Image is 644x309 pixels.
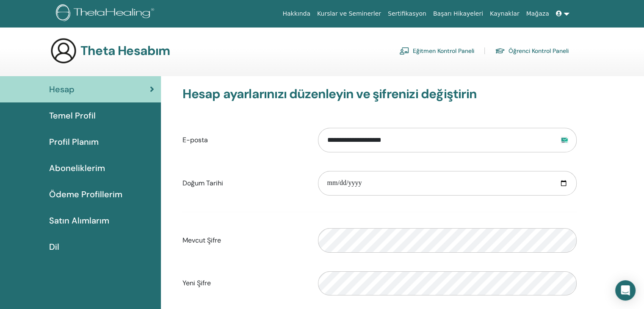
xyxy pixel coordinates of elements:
a: Sertifikasyon [384,6,430,22]
font: Hakkında [282,10,310,17]
a: Kaynaklar [486,6,523,22]
font: Mevcut Şifre [182,236,221,245]
font: Öğrenci Kontrol Paneli [509,47,569,55]
a: Öğrenci Kontrol Paneli [495,44,569,58]
img: generic-user-icon.jpg [50,37,77,64]
font: Temel Profil [49,110,96,121]
font: Doğum Tarihi [182,179,223,188]
font: Eğitmen Kontrol Paneli [413,47,474,55]
font: Başarı Hikayeleri [433,10,483,17]
img: chalkboard-teacher.svg [399,47,409,55]
a: Başarı Hikayeleri [430,6,486,22]
font: Hesap ayarlarınızı düzenleyin ve şifrenizi değiştirin [182,86,477,102]
a: Hakkında [279,6,314,22]
font: Theta Hesabım [80,42,170,59]
font: Yeni Şifre [182,279,211,287]
font: Sertifikasyon [388,10,426,17]
font: Aboneliklerim [49,163,105,174]
img: logo.png [56,4,157,23]
font: Kaynaklar [490,10,520,17]
font: Kurslar ve Seminerler [317,10,381,17]
font: E-posta [182,135,208,144]
a: Eğitmen Kontrol Paneli [399,44,474,58]
a: Mağaza [522,6,552,22]
font: Satın Alımlarım [49,215,109,226]
font: Hesap [49,84,75,95]
font: Profil Planım [49,136,99,147]
font: Ödeme Profillerim [49,189,122,200]
font: Dil [49,241,59,252]
font: Mağaza [526,10,549,17]
img: graduation-cap.svg [495,47,505,55]
a: Kurslar ve Seminerler [314,6,384,22]
div: Open Intercom Messenger [615,280,636,301]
